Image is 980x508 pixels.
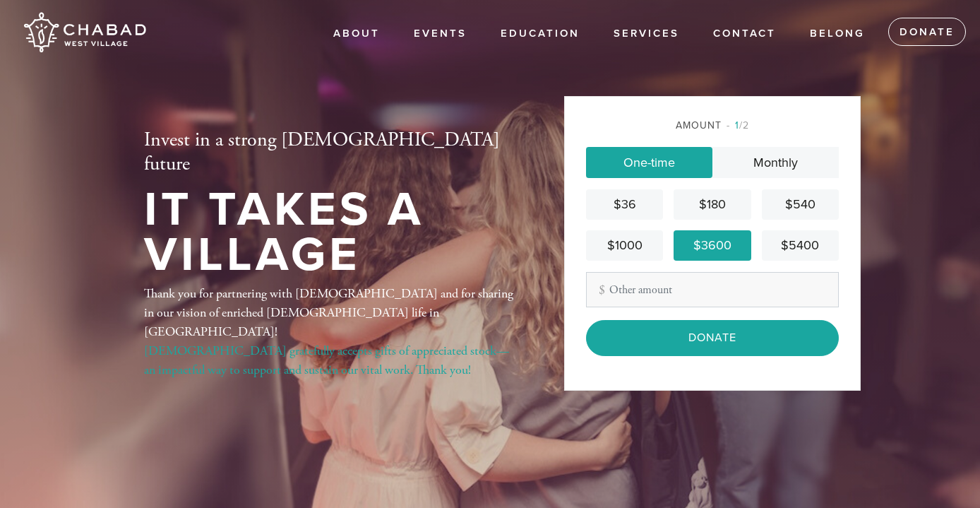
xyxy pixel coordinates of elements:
a: $36 [586,189,663,220]
a: Monthly [712,147,839,178]
span: 1 [735,119,739,131]
div: Amount [586,118,839,133]
a: EDUCATION [490,20,590,47]
a: $3600 [674,230,751,261]
a: Contact [703,20,787,47]
h1: It Takes a Village [144,187,518,278]
img: Chabad%20West%20Village.png [21,7,148,58]
div: Thank you for partnering with [DEMOGRAPHIC_DATA] and for sharing in our vision of enriched [DEMOG... [144,284,518,379]
a: About [323,20,390,47]
div: $36 [592,195,657,214]
input: Donate [586,320,839,355]
a: $180 [674,189,751,220]
a: Services [603,20,690,47]
div: $3600 [679,236,745,255]
a: $5400 [762,230,839,261]
a: $1000 [586,230,663,261]
a: Donate [888,18,966,46]
div: $540 [767,195,833,214]
a: One-time [586,147,712,178]
span: /2 [727,119,749,131]
a: Events [403,20,477,47]
input: Other amount [586,272,839,307]
a: $540 [762,189,839,220]
h2: Invest in a strong [DEMOGRAPHIC_DATA] future [144,129,518,176]
div: $180 [679,195,745,214]
div: $5400 [767,236,833,255]
div: $1000 [592,236,657,255]
a: Belong [799,20,876,47]
a: [DEMOGRAPHIC_DATA] gratefully accepts gifts of appreciated stock—an impactful way to support and ... [144,343,509,378]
